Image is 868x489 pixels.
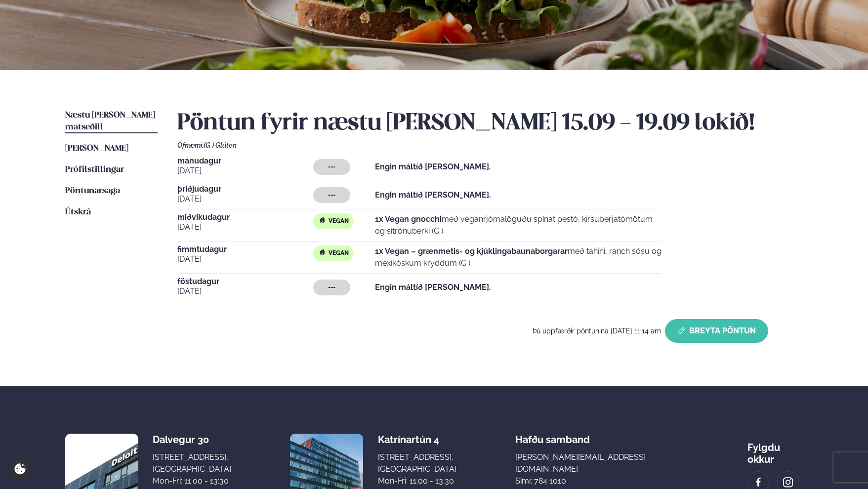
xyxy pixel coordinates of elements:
h2: Pöntun fyrir næstu [PERSON_NAME] 15.09 - 19.09 lokið! [177,110,803,137]
div: [STREET_ADDRESS], [GEOGRAPHIC_DATA] [153,451,231,475]
span: föstudagur [177,278,313,285]
div: [STREET_ADDRESS], [GEOGRAPHIC_DATA] [378,451,456,475]
img: image alt [753,477,764,488]
span: [DATE] [177,221,313,233]
a: Pöntunarsaga [65,185,120,197]
span: --- [328,284,335,291]
strong: Engin máltíð [PERSON_NAME]. [375,190,491,200]
span: Pöntunarsaga [65,187,120,195]
span: [DATE] [177,285,313,297]
span: [DATE] [177,253,313,265]
p: Sími: 784 1010 [515,475,689,487]
span: [DATE] [177,193,313,205]
span: fimmtudagur [177,245,313,253]
p: með veganrjómalöguðu spínat pestó, kirsuberjatómötum og sítrónuberki (G ) [375,213,661,237]
span: mánudagur [177,157,313,165]
span: [PERSON_NAME] [65,144,128,153]
span: Þú uppfærðir pöntunina [DATE] 11:14 am [533,327,661,335]
a: [PERSON_NAME][EMAIL_ADDRESS][DOMAIN_NAME] [515,451,689,475]
span: miðvikudagur [177,213,313,221]
span: þriðjudagur [177,185,313,193]
img: Vegan.svg [318,216,326,224]
div: Mon-Fri: 11:00 - 13:30 [378,475,456,487]
strong: Engin máltíð [PERSON_NAME]. [375,283,491,292]
a: Cookie settings [10,459,30,479]
p: með tahini, ranch sósu og mexíkóskum kryddum (G ) [375,245,661,269]
div: Mon-Fri: 11:00 - 13:30 [153,475,231,487]
a: Næstu [PERSON_NAME] matseðill [65,110,158,133]
div: Dalvegur 30 [153,434,231,446]
div: Katrínartún 4 [378,434,456,446]
span: --- [328,191,335,199]
span: Prófílstillingar [65,165,124,174]
span: [DATE] [177,165,313,177]
span: (G ) Glúten [204,141,237,149]
div: Ofnæmi: [177,141,803,149]
a: Prófílstillingar [65,164,124,176]
a: [PERSON_NAME] [65,143,128,155]
img: image alt [783,477,793,488]
span: Hafðu samband [515,426,590,446]
strong: 1x Vegan – grænmetis- og kjúklingabaunaborgarar [375,246,568,256]
div: Fylgdu okkur [747,434,803,465]
strong: Engin máltíð [PERSON_NAME]. [375,162,491,171]
span: --- [328,163,335,171]
a: Útskrá [65,206,91,218]
strong: 1x Vegan gnocchi [375,214,442,224]
img: Vegan.svg [318,248,326,256]
span: Útskrá [65,208,91,216]
span: Vegan [329,217,349,225]
span: Vegan [329,249,349,257]
button: Breyta Pöntun [665,319,768,343]
span: Næstu [PERSON_NAME] matseðill [65,111,155,131]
